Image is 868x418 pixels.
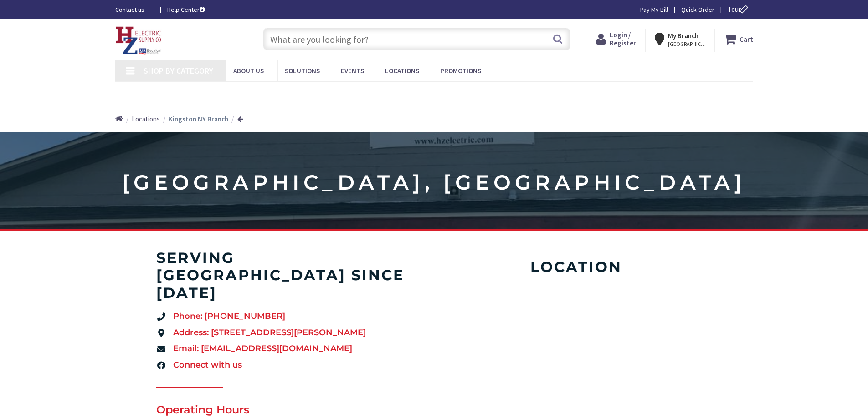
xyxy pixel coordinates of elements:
[156,404,425,415] h2: Operating Hours
[263,28,570,50] input: What are you looking for?
[156,249,425,302] h4: serving [GEOGRAPHIC_DATA] since [DATE]
[171,311,285,322] span: Phone: [PHONE_NUMBER]
[285,66,320,75] span: Solutions
[171,343,352,355] span: Email: [EMAIL_ADDRESS][DOMAIN_NAME]
[115,5,153,14] a: Contact us
[728,5,751,14] span: Tour
[115,26,162,55] img: HZ Electric Supply
[440,66,481,75] span: Promotions
[132,114,160,124] a: Locations
[596,31,636,47] a: Login / Register
[144,65,213,76] span: Shop By Category
[385,66,419,75] span: Locations
[655,31,706,47] div: My Branch [GEOGRAPHIC_DATA], [GEOGRAPHIC_DATA]
[341,66,364,75] span: Events
[156,343,425,355] a: Email: [EMAIL_ADDRESS][DOMAIN_NAME]
[167,5,205,14] a: Help Center
[233,66,264,75] span: About Us
[668,31,699,40] strong: My Branch
[452,258,701,276] h4: Location
[668,40,707,48] span: [GEOGRAPHIC_DATA], [GEOGRAPHIC_DATA]
[156,311,425,322] a: Phone: [PHONE_NUMBER]
[171,327,366,339] span: Address: [STREET_ADDRESS][PERSON_NAME]
[740,31,753,47] strong: Cart
[156,327,425,339] a: Address: [STREET_ADDRESS][PERSON_NAME]
[640,5,668,14] a: Pay My Bill
[132,115,160,123] span: Locations
[610,30,636,47] span: Login / Register
[171,359,242,371] span: Connect with us
[681,5,714,14] a: Quick Order
[169,115,228,123] strong: Kingston NY Branch
[724,31,753,47] a: Cart
[156,359,425,371] a: Connect with us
